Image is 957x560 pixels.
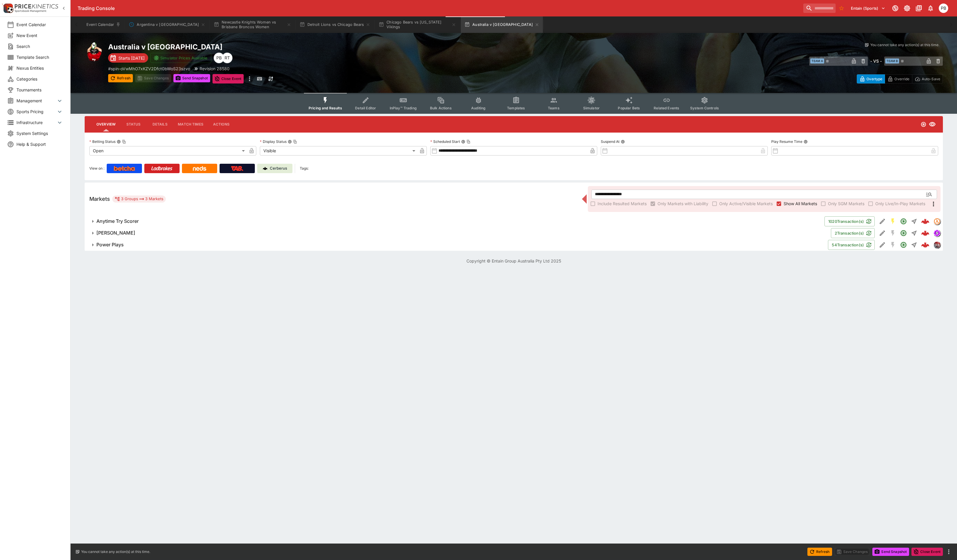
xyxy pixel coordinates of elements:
span: InPlay™ Trading [390,106,417,110]
span: New Event [16,32,63,39]
div: Visible [260,146,417,156]
button: Argentina v New Zealand [125,16,209,33]
svg: Open [900,230,907,237]
div: Peter Bishop [214,53,224,63]
h5: Markets [89,195,110,202]
button: Copy To Clipboard [466,140,471,144]
span: Help & Support [16,141,63,147]
div: 3 Groups 3 Markets [115,195,163,203]
button: Open [898,240,909,250]
a: a14e2245-2041-4d96-9e35-9d803e132d9b [919,239,931,251]
button: Display StatusCopy To Clipboard [288,140,292,144]
h6: Anytime Try Scorer [96,218,139,224]
button: Power Plays [85,239,828,251]
span: Only Markets with Liability [657,200,708,207]
h6: Power Plays [96,242,124,248]
span: Templates [507,106,525,110]
span: Infrastructure [16,119,56,126]
p: Starts [DATE] [118,55,145,61]
button: Open [924,189,934,200]
img: logo-cerberus--red.svg [921,241,929,249]
div: pricekinetics [933,241,941,248]
span: Sports Pricing [16,108,56,115]
p: Betting Status [89,139,116,144]
button: Play Resume Time [804,140,808,144]
button: Peter Bishop [937,2,950,15]
div: Peter Bishop [939,4,948,13]
span: Team B [885,58,899,63]
button: Actions [208,117,235,131]
img: logo-cerberus--red.svg [921,217,929,225]
img: PriceKinetics Logo [2,2,14,14]
svg: Open [921,121,926,127]
a: Cerberus [257,164,292,173]
button: No Bookmarks [837,4,846,13]
button: Select Tenant [847,4,889,13]
span: Bulk Actions [430,106,452,110]
span: Only Active/Visible Markets [719,200,773,207]
div: Open [89,146,247,156]
img: rugby_union.png [85,42,103,61]
button: Edit Detail [877,240,888,250]
p: Copyright © Entain Group Australia Pty Ltd 2025 [71,258,957,264]
p: You cannot take any action(s) at this time. [870,42,939,48]
button: Connected to PK [890,3,901,14]
button: Event Calendar [83,16,124,33]
button: Toggle light/dark mode [902,3,912,14]
button: Match Times [173,117,208,131]
span: Event Calendar [16,21,63,28]
img: pricekinetics [934,242,940,248]
button: more [246,74,253,83]
button: Straight [909,228,919,238]
p: Play Resume Time [771,139,802,144]
button: Open [898,216,909,227]
p: You cannot take any action(s) at this time. [81,549,150,554]
button: Overtype [857,74,885,83]
img: Ladbrokes [151,166,173,171]
button: Status [120,117,147,131]
button: SGM Disabled [888,228,898,238]
svg: More [930,200,937,208]
button: SGM Disabled [888,240,898,250]
button: Australia v [GEOGRAPHIC_DATA] [461,16,543,33]
svg: Open [900,241,907,248]
span: Detail Editor [355,106,376,110]
button: 2Transaction(s) [831,228,875,238]
h6: - VS - [870,58,882,64]
h2: Copy To Clipboard [108,42,526,51]
p: Auto-Save [922,76,940,82]
button: Refresh [108,74,133,82]
div: tradingmodel [933,218,941,225]
span: Teams [548,106,560,110]
span: Categories [16,76,63,82]
button: Simulator Prices Available [150,53,211,63]
span: Pricing and Results [309,106,342,110]
button: Copy To Clipboard [293,140,297,144]
span: Include Resulted Markets [598,200,647,207]
div: Trading Console [78,5,801,11]
p: Override [894,76,909,82]
button: Notifications [925,3,936,14]
div: 4514994d-6249-4acf-be3b-97be9520dee5 [921,229,929,237]
button: Override [885,74,912,83]
span: Template Search [16,54,63,60]
p: Scheduled Start [430,139,460,144]
p: Suspend At [601,139,620,144]
h6: [PERSON_NAME] [96,230,135,236]
span: Auditing [471,106,486,110]
img: simulator [934,230,940,236]
span: Team A [810,58,824,63]
span: Search [16,43,63,49]
img: TabNZ [231,166,243,171]
button: Anytime Try Scorer [85,215,824,227]
button: Send Snapshot [173,74,210,82]
p: Cerberus [270,166,287,171]
span: Related Events [654,106,679,110]
img: Betcha [114,166,135,171]
span: Simulator [583,106,600,110]
div: Richard Tatton [222,53,232,63]
span: Show All Markets [784,200,817,207]
button: Close Event [213,74,244,83]
button: more [945,548,952,555]
button: Newcastle Knights Women vs Brisbane Broncos Women [210,16,295,33]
